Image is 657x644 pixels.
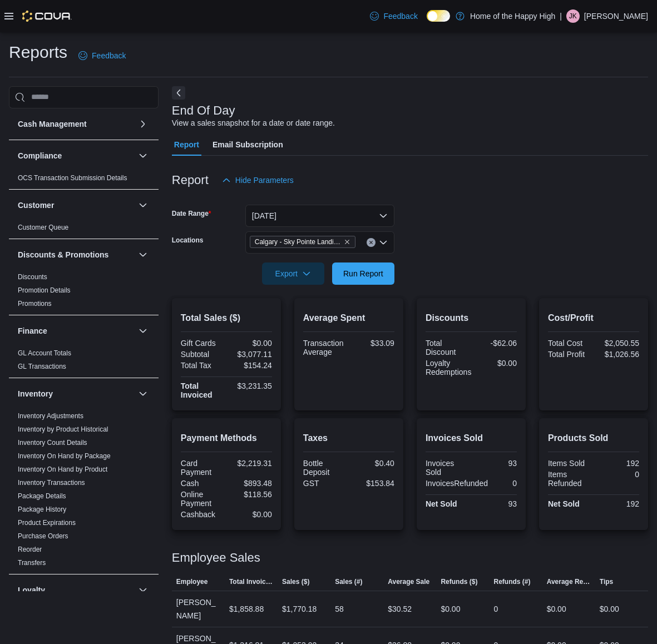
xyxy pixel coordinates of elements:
a: Feedback [74,44,130,67]
div: Online Payment [181,490,224,508]
div: Compliance [9,171,159,189]
span: Discounts [18,273,47,281]
button: Cash Management [136,117,150,131]
label: Locations [172,236,204,245]
div: $1,770.18 [282,602,317,616]
span: Report [174,133,199,156]
button: Discounts & Promotions [136,248,150,261]
h1: Reports [9,41,67,63]
button: Loyalty [18,584,134,596]
h2: Products Sold [548,432,639,445]
div: 0 [492,479,517,488]
span: Inventory Count Details [18,438,87,447]
div: $0.00 [441,602,460,616]
div: $893.48 [229,479,272,488]
a: Purchase Orders [18,532,68,540]
span: Run Report [343,268,383,279]
div: View a sales snapshot for a date or date range. [172,117,335,129]
h3: End Of Day [172,104,235,117]
strong: Net Sold [548,499,580,508]
a: Package History [18,506,66,513]
a: Package Details [18,492,66,500]
span: Package Details [18,492,66,501]
div: Subtotal [181,350,224,359]
div: $0.00 [229,510,272,519]
button: Remove Calgary - Sky Pointe Landing - Fire & Flower from selection in this group [344,239,350,245]
a: Inventory On Hand by Product [18,465,107,473]
button: Finance [18,325,134,336]
div: $118.56 [229,490,272,499]
span: Refunds ($) [441,577,477,586]
h2: Payment Methods [181,432,272,445]
div: $33.09 [351,339,394,348]
div: Card Payment [181,459,224,477]
span: Inventory Transactions [18,478,85,487]
span: Inventory Adjustments [18,412,83,420]
div: Gift Cards [181,339,224,348]
span: OCS Transaction Submission Details [18,174,127,182]
h3: Customer [18,200,54,211]
div: $154.24 [229,361,272,370]
div: 93 [473,459,517,468]
button: Inventory [18,388,134,399]
button: Open list of options [379,238,388,247]
span: Email Subscription [213,133,283,156]
span: Product Expirations [18,518,76,527]
span: Inventory On Hand by Package [18,452,111,460]
div: $2,050.55 [596,339,639,348]
span: Inventory On Hand by Product [18,465,107,474]
div: $0.40 [351,459,394,468]
div: Loyalty Redemptions [426,359,472,377]
div: Discounts & Promotions [9,270,159,315]
h3: Loyalty [18,584,45,596]
span: Promotions [18,299,52,308]
strong: Net Sold [426,499,457,508]
h2: Taxes [303,432,394,445]
span: Promotion Details [18,286,71,295]
button: Inventory [136,387,150,400]
div: $153.84 [351,479,394,488]
div: Total Tax [181,361,224,370]
div: $1,026.56 [596,350,639,359]
div: $0.00 [229,339,272,348]
a: Inventory Count Details [18,439,87,447]
div: 192 [596,459,639,468]
div: Items Sold [548,459,591,468]
div: Total Cost [548,339,591,348]
span: Inventory by Product Historical [18,425,108,434]
button: Discounts & Promotions [18,249,134,260]
div: InvoicesRefunded [426,479,488,488]
p: [PERSON_NAME] [584,9,648,23]
div: Cash [181,479,224,488]
a: Reorder [18,546,42,553]
span: Feedback [383,11,417,22]
div: [PERSON_NAME] [172,591,225,627]
h3: Inventory [18,388,53,399]
div: Invoices Sold [426,459,469,477]
input: Dark Mode [427,10,450,22]
button: Compliance [136,149,150,162]
span: Purchase Orders [18,532,68,541]
button: Cash Management [18,118,134,130]
div: Finance [9,346,159,378]
h3: Employee Sales [172,551,260,564]
button: Customer [136,199,150,212]
span: Feedback [92,50,126,61]
a: Discounts [18,273,47,281]
div: Total Discount [426,339,469,356]
div: Cashback [181,510,224,519]
span: Hide Parameters [235,175,294,186]
div: $0.00 [600,602,619,616]
div: 93 [473,499,517,508]
img: Cova [22,11,72,22]
span: Sales ($) [282,577,309,586]
button: Run Report [332,262,394,285]
h3: Finance [18,325,47,336]
button: Loyalty [136,583,150,597]
strong: Total Invoiced [181,382,213,399]
a: Transfers [18,559,46,567]
label: Date Range [172,209,211,218]
a: Customer Queue [18,224,68,231]
a: Feedback [365,5,422,27]
div: Joshua Kirkham [566,9,580,23]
